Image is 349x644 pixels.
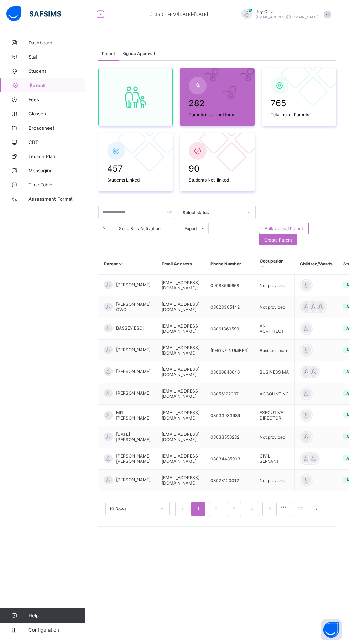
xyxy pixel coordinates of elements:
[156,318,205,340] td: [EMAIL_ADDRESS][DOMAIN_NAME]
[156,383,205,405] td: [EMAIL_ADDRESS][DOMAIN_NAME]
[254,405,295,426] td: EXECUTIVE DIRECTOR
[116,325,146,331] span: BASSEY ESOH
[205,275,254,296] td: 09083599668
[205,318,254,340] td: 08061360599
[175,502,189,516] li: 上一页
[116,282,151,287] span: [PERSON_NAME]
[156,340,205,361] td: [EMAIL_ADDRESS][DOMAIN_NAME]
[262,502,277,516] li: 5
[116,432,151,442] span: [DATE][PERSON_NAME]
[293,502,307,516] li: 77
[156,361,205,383] td: [EMAIL_ADDRESS][DOMAIN_NAME]
[205,361,254,383] td: 08060846646
[205,470,254,491] td: 08023120012
[189,177,245,183] span: Students Not-linked
[28,182,85,188] span: Time Table
[28,40,85,45] span: Dashboard
[260,264,266,269] i: Sort in Ascending Order
[189,98,245,108] span: 282
[116,390,151,396] span: [PERSON_NAME]
[205,426,254,448] td: 08033556282
[156,405,205,426] td: [EMAIL_ADDRESS][DOMAIN_NAME]
[118,261,124,266] i: Sort in Ascending Order
[116,302,151,312] span: [PERSON_NAME] OWO
[28,125,85,131] span: Broadsheet
[28,627,85,633] span: Configuration
[28,196,85,202] span: Assessment Format
[265,226,303,231] span: Bulk Upload Parent
[28,68,85,74] span: Student
[205,448,254,470] td: 08034485903
[321,619,342,640] button: Open asap
[156,275,205,296] td: [EMAIL_ADDRESS][DOMAIN_NAME]
[205,383,254,405] td: 08056122097
[248,504,255,514] a: 4
[102,51,115,56] span: Parent
[156,253,205,275] th: Email Address
[6,6,61,21] img: safsims
[184,226,197,231] span: Export
[189,163,245,174] span: 90
[213,504,219,514] a: 2
[28,97,85,102] span: Fees
[189,112,245,117] span: Parents in current term
[309,502,323,516] button: next page
[28,54,85,60] span: Staff
[309,502,323,516] li: 下一页
[109,506,156,512] div: 10 Rows
[245,502,259,516] li: 4
[205,296,254,318] td: 08023305142
[254,275,295,296] td: Not provided
[195,504,202,514] a: 1
[175,502,189,516] button: prev page
[183,210,243,215] div: Select status
[254,426,295,448] td: Not provided
[205,340,254,361] td: [PHONE_NUMBER]
[28,153,85,159] span: Lesson Plan
[254,383,295,405] td: ACCOUNTING
[28,111,85,117] span: Classes
[191,502,205,516] li: 1
[122,51,155,56] span: Signup Approval
[254,448,295,470] td: CIVIL SERVANT
[209,502,223,516] li: 2
[266,504,273,514] a: 5
[156,448,205,470] td: [EMAIL_ADDRESS][DOMAIN_NAME]
[295,253,338,275] th: Children/Wards
[254,340,295,361] td: Business man
[278,502,288,512] li: 向后 5 页
[99,253,156,275] th: Parent
[28,613,85,618] span: Help
[227,502,241,516] li: 3
[254,296,295,318] td: Not provided
[254,318,295,340] td: AN ACRHITECT
[116,453,151,464] span: [PERSON_NAME] [PERSON_NAME]
[234,9,334,20] div: JoyOlise
[271,98,327,108] span: 765
[205,253,254,275] th: Phone Number
[156,296,205,318] td: [EMAIL_ADDRESS][DOMAIN_NAME]
[107,163,164,174] span: 457
[116,477,151,482] span: [PERSON_NAME]
[256,9,319,14] span: Joy Olise
[107,177,164,183] span: Students Linked
[296,504,305,514] a: 77
[271,112,327,117] span: Total no. of Parents
[254,470,295,491] td: Not provided
[156,470,205,491] td: [EMAIL_ADDRESS][DOMAIN_NAME]
[30,82,85,88] span: Parent
[256,15,319,19] span: [EMAIL_ADDRESS][DOMAIN_NAME]
[264,237,292,243] span: Create Parent
[156,426,205,448] td: [EMAIL_ADDRESS][DOMAIN_NAME]
[116,369,151,374] span: [PERSON_NAME]
[254,361,295,383] td: BUSINESS MA
[116,410,151,421] span: MR [PERSON_NAME]
[205,405,254,426] td: 08033933989
[254,253,295,275] th: Occupation
[116,347,151,352] span: [PERSON_NAME]
[230,504,237,514] a: 3
[110,226,170,231] span: Send Bulk Activation
[28,168,85,173] span: Messaging
[28,139,85,145] span: CBT
[147,12,208,17] span: session/term information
